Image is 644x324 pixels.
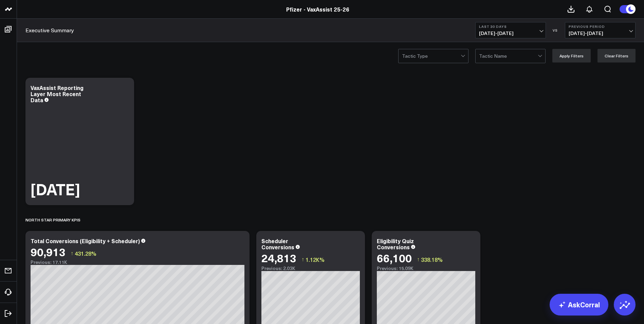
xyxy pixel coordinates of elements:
div: VS [549,28,562,32]
b: Previous Period [569,24,632,29]
div: Eligibility Quiz Conversions [377,237,414,251]
div: Previous: 15.09K [377,266,475,271]
div: Total Conversions (Eligibility + Scheduler) [31,237,140,245]
div: Previous: 17.11K [31,259,244,265]
span: ↑ [71,249,73,258]
span: 338.18% [421,256,443,263]
span: 1.12K% [306,256,325,263]
span: 431.28% [75,250,96,257]
span: ↑ [417,255,420,264]
button: Previous Period[DATE]-[DATE] [565,22,636,38]
a: Executive Summary [25,26,74,34]
a: Pfizer - VaxAssist 25-26 [286,5,349,13]
div: Previous: 2.03K [261,266,360,271]
b: Last 30 Days [479,24,542,29]
div: 90,913 [31,246,66,258]
button: Apply Filters [552,49,591,62]
span: [DATE] - [DATE] [569,31,632,36]
div: Scheduler Conversions [261,237,294,251]
div: 24,813 [261,252,296,264]
div: VaxAssist Reporting Layer Most Recent Data [31,84,84,104]
button: Last 30 Days[DATE]-[DATE] [475,22,546,38]
div: 66,100 [377,252,412,264]
span: [DATE] - [DATE] [479,31,542,36]
div: [DATE] [31,181,80,197]
a: AskCorral [550,294,608,316]
div: North Star Primary KPIs [25,212,80,228]
span: ↑ [301,255,304,264]
button: Clear Filters [597,49,636,62]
